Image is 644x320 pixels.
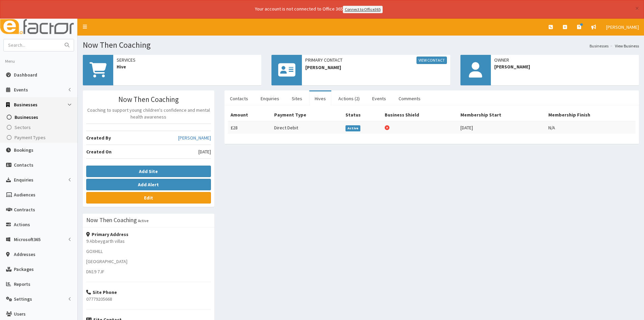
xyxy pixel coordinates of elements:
span: Businesses [14,102,38,108]
a: [PERSON_NAME] [178,134,211,141]
td: Direct Debit [271,121,343,134]
span: Users [14,311,26,317]
a: Sites [286,91,308,106]
input: Search... [4,39,61,51]
a: Events [367,91,391,106]
a: Contacts [224,91,254,106]
span: Packages [14,266,34,272]
b: Add Site [139,168,158,174]
span: Microsoft365 [14,236,41,242]
span: Actions [14,221,30,228]
strong: Site Phone [86,289,117,295]
p: 07779205668 [86,296,211,302]
td: N/A [546,121,636,134]
th: Business Shield [382,109,458,121]
a: Enquiries [255,91,285,106]
p: Coaching to support young children's confidence and mental health awareness [86,107,211,120]
b: Add Alert [138,182,159,188]
th: Status [343,109,382,121]
td: £28 [228,121,271,134]
a: Edit [86,192,211,204]
span: Bookings [14,147,33,153]
span: [PERSON_NAME] [606,24,639,30]
small: Active [138,218,148,223]
h3: Now Then Coaching [86,217,137,223]
button: × [635,5,639,12]
p: [GEOGRAPHIC_DATA] [86,258,211,265]
h1: Now Then Coaching [83,41,639,49]
td: [DATE] [458,121,546,134]
span: Dashboard [14,72,37,78]
span: Settings [14,296,32,302]
p: GOXHILL [86,248,211,255]
a: Comments [393,91,426,106]
b: Created On [86,149,112,155]
span: [PERSON_NAME] [494,63,636,70]
p: 9 Abbeygarth villas [86,238,211,244]
a: [PERSON_NAME] [601,19,644,36]
span: Audiences [14,192,35,198]
span: Sectors [15,124,31,130]
span: Reports [14,281,30,287]
span: Addresses [14,251,35,257]
a: Businesses [590,43,609,49]
h3: Now Then Coaching [86,95,211,103]
span: Contracts [14,207,35,213]
button: Add Alert [86,179,211,190]
th: Payment Type [271,109,343,121]
a: Actions (2) [333,91,365,106]
th: Membership Finish [546,109,636,121]
span: Events [14,87,28,93]
span: Active [345,125,361,131]
li: View Business [609,43,639,49]
a: Hives [309,91,331,106]
span: Businesses [15,114,38,120]
a: Payment Types [2,132,77,143]
b: Edit [144,195,153,201]
span: Owner [494,57,636,63]
th: Membership Start [458,109,546,121]
th: Amount [228,109,271,121]
a: Sectors [2,122,77,132]
span: Services [117,57,258,63]
div: Your account is not connected to Office 365 [121,5,517,13]
a: Connect to Office365 [343,6,383,13]
span: [PERSON_NAME] [305,64,447,71]
span: Contacts [14,162,33,168]
a: Businesses [2,112,77,122]
strong: Primary Address [86,231,128,237]
b: Created By [86,135,111,141]
span: Hive [117,63,258,70]
span: Enquiries [14,177,33,183]
p: DN19 7JF [86,268,211,275]
span: [DATE] [198,148,211,155]
a: View Contact [416,57,447,64]
span: Primary Contact [305,57,447,64]
span: Payment Types [15,134,46,141]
